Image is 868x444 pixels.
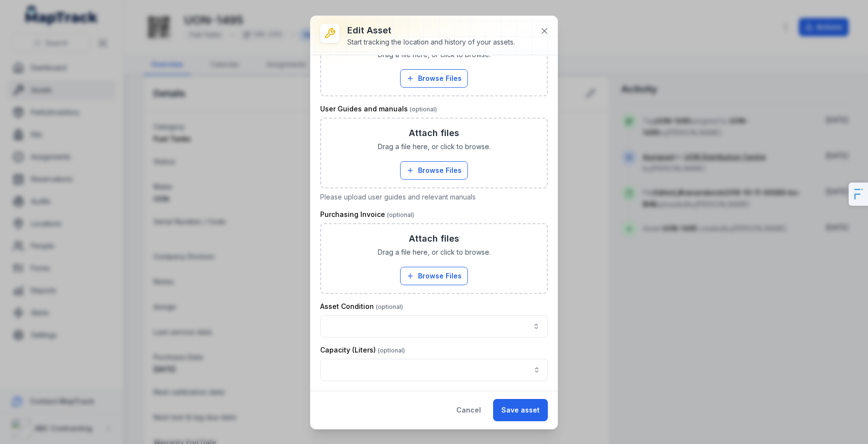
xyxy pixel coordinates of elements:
[320,359,548,381] input: asset-edit:cf[9c2547d4-04a8-45c8-bbce-d5b05ec2bceb]-label
[448,399,489,421] button: Cancel
[400,267,468,285] button: Browse Files
[320,192,548,202] p: Please upload user guides and relevant manuals
[400,161,468,180] button: Browse Files
[347,24,515,37] h3: Edit asset
[378,247,491,257] span: Drag a file here, or click to browse.
[400,69,468,88] button: Browse Files
[409,232,459,245] h3: Attach files
[320,345,405,355] label: Capacity (Liters)
[320,104,437,114] label: User Guides and manuals
[347,37,515,47] div: Start tracking the location and history of your assets.
[493,399,548,421] button: Save asset
[320,210,414,219] label: Purchasing Invoice
[378,142,491,152] span: Drag a file here, or click to browse.
[320,302,403,311] label: Asset Condition
[409,126,459,140] h3: Attach files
